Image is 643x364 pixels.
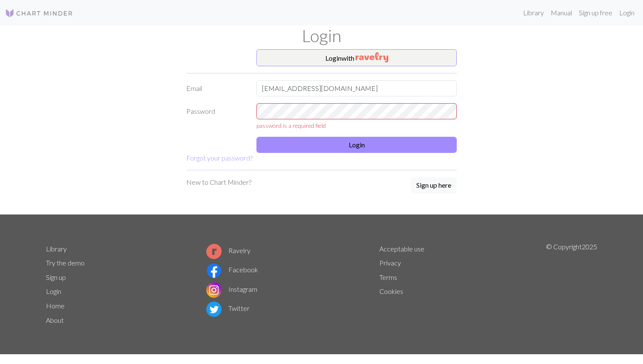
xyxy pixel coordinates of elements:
[379,245,424,253] a: Acceptable use
[256,121,457,130] div: password is a required field
[46,259,85,267] a: Try the demo
[46,302,65,310] a: Home
[186,177,251,187] p: New to Chart Minder?
[379,259,401,267] a: Privacy
[181,80,251,96] label: Email
[206,244,222,259] img: Ravelry logo
[206,304,250,312] a: Twitter
[547,4,575,21] a: Manual
[206,282,222,298] img: Instagram logo
[206,263,222,278] img: Facebook logo
[186,154,253,162] a: Forgot your password?
[411,177,457,194] a: Sign up here
[520,4,547,21] a: Library
[256,137,457,153] button: Login
[41,25,602,46] h1: Login
[206,265,258,274] a: Facebook
[575,4,616,21] a: Sign up free
[206,285,257,293] a: Instagram
[206,246,250,254] a: Ravelry
[46,273,66,281] a: Sign up
[206,302,222,317] img: Twitter logo
[616,4,638,21] a: Login
[256,49,457,66] button: Loginwith
[379,273,397,281] a: Terms
[356,52,388,62] img: Ravelry
[411,177,457,193] button: Sign up here
[5,8,73,18] img: Logo
[46,287,61,295] a: Login
[546,242,597,327] p: © Copyright 2025
[46,245,67,253] a: Library
[46,316,64,324] a: About
[379,287,403,295] a: Cookies
[181,103,251,130] label: Password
